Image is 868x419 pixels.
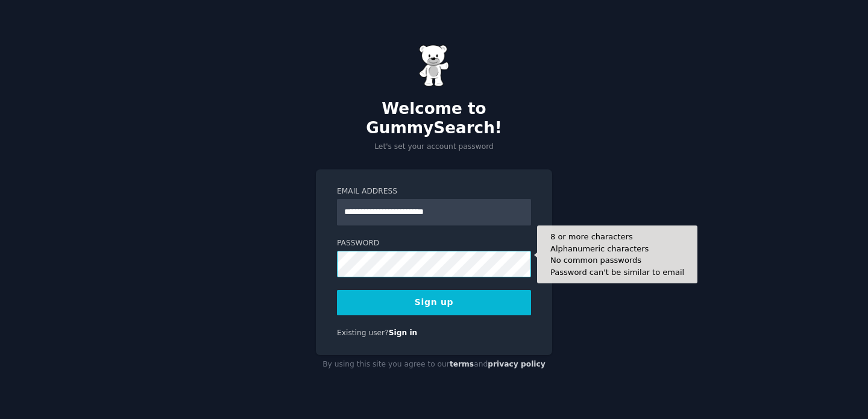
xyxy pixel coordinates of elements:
[337,186,531,197] label: Email Address
[316,142,552,153] p: Let's set your account password
[419,45,449,87] img: Gummy Bear
[389,329,418,337] a: Sign in
[316,355,552,374] div: By using this site you agree to our and
[450,360,474,368] a: terms
[337,290,531,315] button: Sign up
[316,99,552,137] h2: Welcome to GummySearch!
[337,238,531,249] label: Password
[337,329,389,337] span: Existing user?
[488,360,546,368] a: privacy policy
